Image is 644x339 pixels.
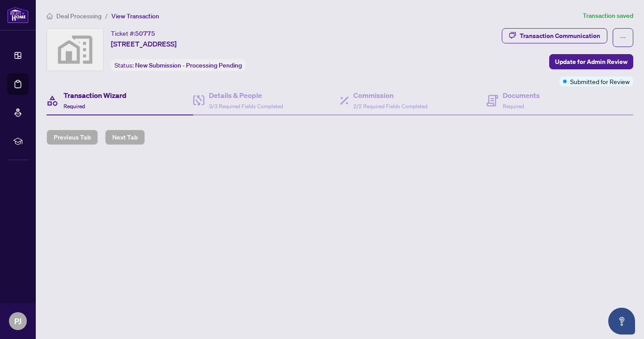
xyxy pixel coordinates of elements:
[209,90,283,101] h4: Details & People
[520,29,600,43] div: Transaction Communication
[353,103,428,110] span: 2/2 Required Fields Completed
[353,90,428,101] h4: Commission
[555,55,627,69] span: Update for Admin Review
[549,54,633,69] button: Update for Admin Review
[503,90,540,101] h4: Documents
[502,28,607,43] button: Transaction Communication
[64,103,85,110] span: Required
[111,59,246,71] div: Status:
[105,11,108,21] li: /
[56,12,102,20] span: Deal Processing
[111,38,177,49] span: [STREET_ADDRESS]
[111,12,159,20] span: View Transaction
[620,34,626,41] span: ellipsis
[64,90,127,101] h4: Transaction Wizard
[14,315,21,327] span: PJ
[111,28,155,38] div: Ticket #:
[47,130,98,145] button: Previous Tab
[7,7,29,23] img: logo
[105,130,145,145] button: Next Tab
[47,13,53,19] span: home
[209,103,283,110] span: 3/3 Required Fields Completed
[47,29,103,71] img: svg%3e
[135,30,155,38] span: 50775
[135,61,242,69] span: New Submission - Processing Pending
[608,308,635,335] button: Open asap
[583,11,633,21] article: Transaction saved
[503,103,524,110] span: Required
[570,76,630,86] span: Submitted for Review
